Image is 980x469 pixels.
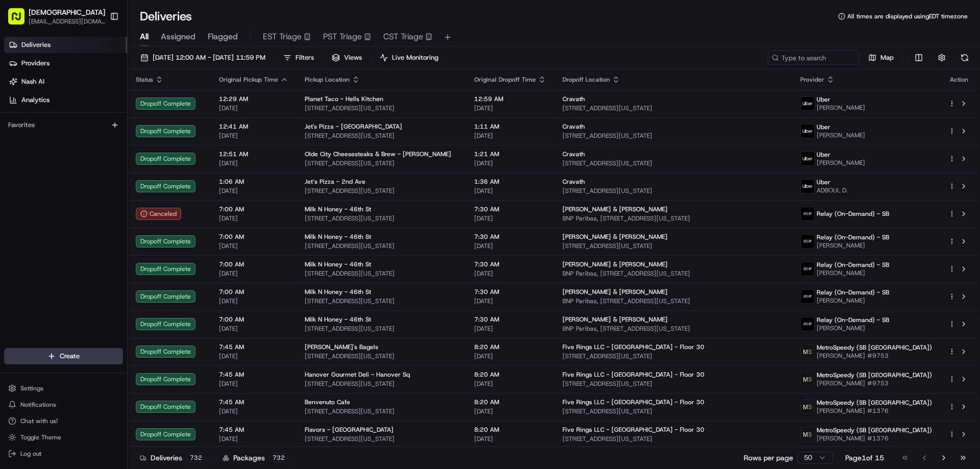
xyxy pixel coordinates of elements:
img: metro_speed_logo.png [801,400,814,413]
span: [DATE] [474,407,546,415]
a: Providers [4,55,127,71]
button: [DEMOGRAPHIC_DATA] [29,7,105,17]
span: 7:30 AM [474,233,546,241]
span: Assigned [161,31,195,43]
span: Five Rings LLC - [GEOGRAPHIC_DATA] - Floor 30 [562,343,704,351]
span: [DATE] [474,435,546,443]
span: [STREET_ADDRESS][US_STATE] [562,132,784,140]
span: [DATE] [474,104,546,112]
span: [STREET_ADDRESS][US_STATE] [562,380,784,388]
span: PST Triage [323,31,362,43]
span: All times are displayed using EDT timezone [847,12,968,20]
span: Chat with us! [20,417,58,425]
span: 7:00 AM [219,260,288,268]
span: 7:45 AM [219,371,288,379]
span: 8:20 AM [474,343,546,351]
span: Relay (On-Demand) - SB [817,261,889,269]
span: [PERSON_NAME] #9753 [817,379,932,387]
span: [DATE] [219,159,288,167]
span: Status [136,76,153,84]
img: uber-new-logo.jpeg [801,180,814,193]
button: [EMAIL_ADDRESS][DOMAIN_NAME] [29,17,105,26]
span: [PERSON_NAME] [817,159,865,167]
img: uber-new-logo.jpeg [801,152,814,165]
span: 8:20 AM [474,426,546,434]
button: Chat with us! [4,414,123,428]
span: [PERSON_NAME] & [PERSON_NAME] [562,315,668,324]
span: Milk N Honey - 46th St [305,260,371,268]
p: Welcome 👋 [10,41,186,57]
span: [DATE] [474,132,546,140]
span: Dropoff Location [562,76,610,84]
span: [STREET_ADDRESS][US_STATE] [562,352,784,360]
span: Uber [817,151,830,159]
span: [DATE] [219,352,288,360]
span: [STREET_ADDRESS][US_STATE] [562,159,784,167]
span: Five Rings LLC - [GEOGRAPHIC_DATA] - Floor 30 [562,398,704,406]
span: Milk N Honey - 46th St [305,205,371,213]
span: CST Triage [383,31,423,43]
span: [DATE] [474,187,546,195]
a: Deliveries [4,37,127,53]
button: Toggle Theme [4,430,123,445]
span: [PERSON_NAME] #1376 [817,434,932,442]
span: [DATE] [219,407,288,415]
span: Create [60,352,80,361]
span: [PERSON_NAME] #9753 [817,352,932,360]
span: MetroSpeedy (SB [GEOGRAPHIC_DATA]) [817,343,932,352]
div: 💻 [86,149,94,157]
span: MetroSpeedy (SB [GEOGRAPHIC_DATA]) [817,399,932,407]
span: [STREET_ADDRESS][US_STATE] [305,242,458,250]
button: Create [4,348,123,364]
span: [STREET_ADDRESS][US_STATE] [562,407,784,415]
span: [DATE] [219,214,288,223]
h1: Deliveries [140,8,192,24]
span: 12:29 AM [219,95,288,103]
button: [DATE] 12:00 AM - [DATE] 11:59 PM [136,51,270,65]
span: 12:59 AM [474,95,546,103]
div: We're available if you need us! [35,108,129,116]
button: Refresh [958,51,972,65]
a: Analytics [4,92,127,108]
span: Jet's Pizza - [GEOGRAPHIC_DATA] [305,122,402,131]
button: Filters [279,51,318,65]
img: metro_speed_logo.png [801,428,814,441]
span: MetroSpeedy (SB [GEOGRAPHIC_DATA]) [817,371,932,379]
div: Canceled [136,208,181,220]
span: Planet Taco - Hells Kitchen [305,95,383,103]
span: [STREET_ADDRESS][US_STATE] [305,352,458,360]
div: 732 [269,453,288,462]
img: relay_logo_black.png [801,207,814,220]
span: Views [344,53,362,62]
span: [STREET_ADDRESS][US_STATE] [305,407,458,415]
span: Provider [800,76,824,84]
span: [STREET_ADDRESS][US_STATE] [562,242,784,250]
button: [DEMOGRAPHIC_DATA][EMAIL_ADDRESS][DOMAIN_NAME] [4,4,106,29]
span: Cravath [562,178,585,186]
span: 1:21 AM [474,150,546,158]
span: [STREET_ADDRESS][US_STATE] [305,187,458,195]
span: Original Pickup Time [219,76,278,84]
span: 7:00 AM [219,205,288,213]
span: [STREET_ADDRESS][US_STATE] [305,435,458,443]
span: Toggle Theme [20,433,61,441]
span: Log out [20,450,41,458]
img: relay_logo_black.png [801,262,814,276]
span: Milk N Honey - 46th St [305,315,371,324]
span: [STREET_ADDRESS][US_STATE] [305,297,458,305]
a: Powered byPylon [72,172,124,181]
span: [STREET_ADDRESS][US_STATE] [305,269,458,278]
div: 732 [186,453,206,462]
span: Relay (On-Demand) - SB [817,288,889,297]
span: Providers [21,59,50,68]
span: Relay (On-Demand) - SB [817,316,889,324]
span: [STREET_ADDRESS][US_STATE] [305,132,458,140]
img: metro_speed_logo.png [801,345,814,358]
span: [DATE] [219,187,288,195]
span: Pylon [102,173,124,181]
span: [DATE] [474,352,546,360]
span: [PERSON_NAME] [817,269,889,277]
span: 7:00 AM [219,233,288,241]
